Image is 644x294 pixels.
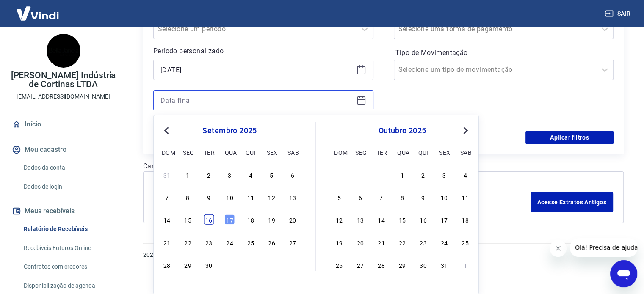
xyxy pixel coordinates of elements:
[531,192,613,212] a: Acesse Extratos Antigos
[246,260,256,270] div: Choose quinta-feira, 2 de outubro de 2025
[266,237,276,247] div: Choose sexta-feira, 26 de setembro de 2025
[160,63,353,76] input: Data inicial
[397,192,407,202] div: Choose quarta-feira, 8 de outubro de 2025
[287,192,298,202] div: Choose sábado, 13 de setembro de 2025
[397,214,407,225] div: Choose quarta-feira, 15 de outubro de 2025
[287,214,298,225] div: Choose sábado, 20 de setembro de 2025
[460,126,470,136] button: Next Month
[266,260,276,270] div: Choose sexta-feira, 3 de outubro de 2025
[334,214,344,225] div: Choose domingo, 12 de outubro de 2025
[17,92,110,101] p: [EMAIL_ADDRESS][DOMAIN_NAME]
[287,237,298,247] div: Choose sábado, 27 de setembro de 2025
[550,240,567,257] iframe: Fechar mensagem
[418,170,428,180] div: Choose quinta-feira, 2 de outubro de 2025
[610,260,637,287] iframe: Botão para abrir a janela de mensagens
[160,168,299,271] div: month 2025-09
[20,220,116,238] a: Relatório de Recebíveis
[333,168,472,271] div: month 2025-10
[287,170,298,180] div: Choose sábado, 6 de setembro de 2025
[183,192,193,202] div: Choose segunda-feira, 8 de setembro de 2025
[266,214,276,225] div: Choose sexta-feira, 19 de setembro de 2025
[397,260,407,270] div: Choose quarta-feira, 29 de outubro de 2025
[224,260,235,270] div: Choose quarta-feira, 1 de outubro de 2025
[397,170,407,180] div: Choose quarta-feira, 1 de outubro de 2025
[376,237,386,247] div: Choose terça-feira, 21 de outubro de 2025
[20,178,116,195] a: Dados de login
[287,260,298,270] div: Choose sábado, 4 de outubro de 2025
[162,192,172,202] div: Choose domingo, 7 de setembro de 2025
[418,147,428,157] div: qui
[162,214,172,225] div: Choose domingo, 14 de setembro de 2025
[460,147,470,157] div: sab
[204,260,214,270] div: Choose terça-feira, 30 de setembro de 2025
[7,71,120,89] p: [PERSON_NAME] Indústria de Cortinas LTDA
[355,147,365,157] div: seg
[20,258,116,275] a: Contratos com credores
[143,250,624,259] p: 2025 ©
[460,260,470,270] div: Choose sábado, 1 de novembro de 2025
[439,260,449,270] div: Choose sexta-feira, 31 de outubro de 2025
[355,170,365,180] div: Choose segunda-feira, 29 de setembro de 2025
[10,0,65,26] img: Vindi
[246,192,256,202] div: Choose quinta-feira, 11 de setembro de 2025
[334,237,344,247] div: Choose domingo, 19 de outubro de 2025
[204,170,214,180] div: Choose terça-feira, 2 de setembro de 2025
[183,260,193,270] div: Choose segunda-feira, 29 de setembro de 2025
[418,214,428,225] div: Choose quinta-feira, 16 de outubro de 2025
[334,260,344,270] div: Choose domingo, 26 de outubro de 2025
[376,147,386,157] div: ter
[183,237,193,247] div: Choose segunda-feira, 22 de setembro de 2025
[162,170,172,180] div: Choose domingo, 31 de agosto de 2025
[376,214,386,225] div: Choose terça-feira, 14 de outubro de 2025
[376,192,386,202] div: Choose terça-feira, 7 de outubro de 2025
[397,237,407,247] div: Choose quarta-feira, 22 de outubro de 2025
[525,131,614,144] button: Aplicar filtros
[439,214,449,225] div: Choose sexta-feira, 17 de outubro de 2025
[333,126,472,136] div: outubro 2025
[287,147,298,157] div: sab
[395,48,612,58] label: Tipo de Movimentação
[246,170,256,180] div: Choose quinta-feira, 4 de setembro de 2025
[153,46,373,56] p: Período personalizado
[334,170,344,180] div: Choose domingo, 28 de setembro de 2025
[204,214,214,225] div: Choose terça-feira, 16 de setembro de 2025
[355,192,365,202] div: Choose segunda-feira, 6 de outubro de 2025
[603,6,634,22] button: Sair
[5,6,71,13] span: Olá! Precisa de ajuda?
[204,192,214,202] div: Choose terça-feira, 9 de setembro de 2025
[397,147,407,157] div: qua
[224,192,235,202] div: Choose quarta-feira, 10 de setembro de 2025
[47,34,80,68] img: a1c17a90-c127-4bbe-acbf-165098542f9b.jpeg
[460,192,470,202] div: Choose sábado, 11 de outubro de 2025
[224,170,235,180] div: Choose quarta-feira, 3 de setembro de 2025
[439,147,449,157] div: sex
[334,147,344,157] div: dom
[204,237,214,247] div: Choose terça-feira, 23 de setembro de 2025
[376,260,386,270] div: Choose terça-feira, 28 de outubro de 2025
[204,147,214,157] div: ter
[266,147,276,157] div: sex
[224,237,235,247] div: Choose quarta-feira, 24 de setembro de 2025
[439,192,449,202] div: Choose sexta-feira, 10 de outubro de 2025
[460,170,470,180] div: Choose sábado, 4 de outubro de 2025
[334,192,344,202] div: Choose domingo, 5 de outubro de 2025
[376,170,386,180] div: Choose terça-feira, 30 de setembro de 2025
[224,147,235,157] div: qua
[183,170,193,180] div: Choose segunda-feira, 1 de setembro de 2025
[20,239,116,257] a: Recebíveis Futuros Online
[162,260,172,270] div: Choose domingo, 28 de setembro de 2025
[10,115,116,134] a: Início
[355,237,365,247] div: Choose segunda-feira, 20 de outubro de 2025
[162,237,172,247] div: Choose domingo, 21 de setembro de 2025
[246,214,256,225] div: Choose quinta-feira, 18 de setembro de 2025
[162,147,172,157] div: dom
[355,214,365,225] div: Choose segunda-feira, 13 de outubro de 2025
[439,237,449,247] div: Choose sexta-feira, 24 de outubro de 2025
[266,192,276,202] div: Choose sexta-feira, 12 de setembro de 2025
[160,126,299,136] div: setembro 2025
[224,214,235,225] div: Choose quarta-feira, 17 de setembro de 2025
[246,237,256,247] div: Choose quinta-feira, 25 de setembro de 2025
[183,214,193,225] div: Choose segunda-feira, 15 de setembro de 2025
[20,159,116,176] a: Dados da conta
[160,94,353,107] input: Data final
